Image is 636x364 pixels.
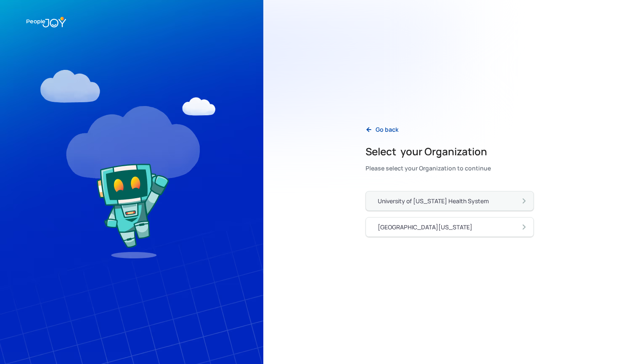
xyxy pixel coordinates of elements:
a: Go back [359,121,405,138]
h2: Select your Organization [366,145,491,158]
div: University of [US_STATE] Health System [378,197,489,205]
a: University of [US_STATE] Health System [366,191,534,211]
a: [GEOGRAPHIC_DATA][US_STATE] [366,217,534,237]
div: Go back [376,125,398,134]
div: Please select your Organization to continue [366,162,491,174]
div: [GEOGRAPHIC_DATA][US_STATE] [378,223,472,231]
